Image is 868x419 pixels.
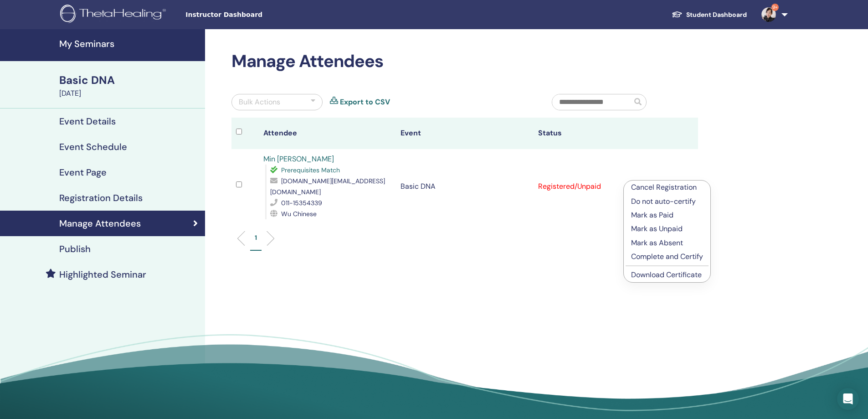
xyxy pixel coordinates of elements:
[270,177,385,196] span: [DOMAIN_NAME][EMAIL_ADDRESS][DOMAIN_NAME]
[255,233,257,243] p: 1
[59,218,141,229] h4: Manage Attendees
[54,72,205,99] a: Basic DNA[DATE]
[281,210,317,218] span: Wu Chinese
[631,223,703,234] p: Mark as Unpaid
[631,251,703,262] p: Complete and Certify
[761,7,776,22] img: default.jpg
[263,154,334,164] a: Min [PERSON_NAME]
[664,6,754,23] a: Student Dashboard
[59,38,200,49] h4: My Seminars
[396,149,533,224] td: Basic DNA
[259,118,396,149] th: Attendee
[59,116,116,127] h4: Event Details
[231,51,698,72] h2: Manage Attendees
[837,388,859,410] div: Open Intercom Messenger
[631,238,703,248] p: Mark as Absent
[281,199,322,207] span: 011-15354339
[59,88,200,99] div: [DATE]
[672,10,683,18] img: graduation-cap-white.svg
[59,167,107,178] h4: Event Page
[59,72,200,88] div: Basic DNA
[340,97,390,108] a: Export to CSV
[534,118,671,149] th: Status
[631,196,703,207] p: Do not auto-certify
[631,182,703,193] p: Cancel Registration
[185,10,322,20] span: Instructor Dashboard
[771,4,779,11] span: 9+
[60,5,169,25] img: logo.png
[59,192,143,203] h4: Registration Details
[59,141,127,152] h4: Event Schedule
[59,243,91,254] h4: Publish
[281,166,340,174] span: Prerequisites Match
[396,118,533,149] th: Event
[59,269,146,280] h4: Highlighted Seminar
[631,210,703,221] p: Mark as Paid
[631,270,702,279] a: Download Certificate
[239,97,280,108] div: Bulk Actions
